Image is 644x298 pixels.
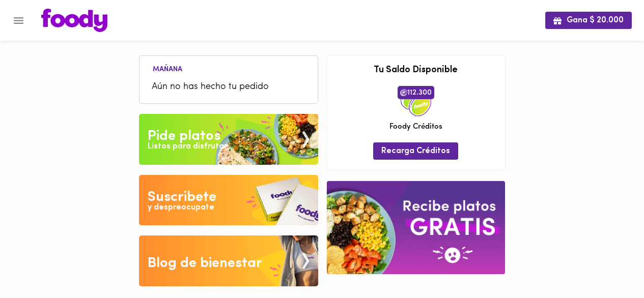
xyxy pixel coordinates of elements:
[389,122,442,132] span: Foody Créditos
[139,175,318,226] img: Disfruta bajar de peso
[334,66,497,76] h3: Tu Saldo Disponible
[148,141,227,153] div: Listos para disfrutar
[148,253,262,274] div: Blog de bienestar
[145,64,190,73] li: Mañana
[398,86,434,99] span: 112.300
[152,80,305,94] span: Aún no has hecho tu pedido
[553,16,624,25] span: Gana $ 20.000
[545,12,632,28] button: Gana $ 20.000
[401,86,431,116] img: credits-package.png
[41,9,107,32] img: logo.png
[148,187,216,207] div: Suscribete
[327,181,505,274] img: referral-banner.png
[139,235,318,286] img: Blog de bienestar
[381,146,450,156] span: Recarga Créditos
[6,8,31,33] button: Menu
[400,89,407,96] img: foody-creditos.png
[148,126,220,146] div: Pide platos
[585,239,634,288] iframe: Messagebird Livechat Widget
[139,114,318,165] img: Pide un Platos
[373,142,458,159] button: Recarga Créditos
[148,202,214,214] div: y despreocupate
